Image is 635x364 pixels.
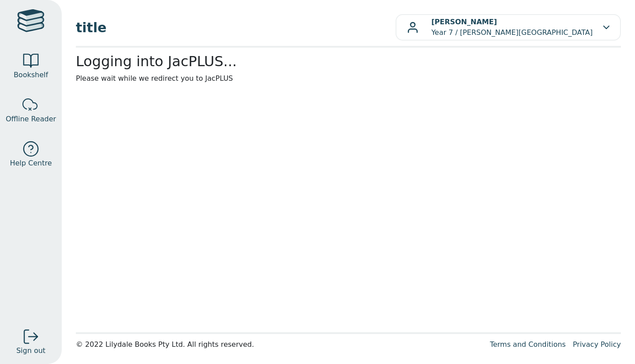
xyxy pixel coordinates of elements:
h2: Logging into JacPLUS... [76,53,621,70]
span: Bookshelf [14,70,48,80]
span: Sign out [16,345,45,356]
span: title [76,18,396,38]
b: [PERSON_NAME] [431,18,497,26]
button: [PERSON_NAME]Year 7 / [PERSON_NAME][GEOGRAPHIC_DATA] [396,14,621,41]
p: Please wait while we redirect you to JacPLUS [76,73,621,84]
p: Year 7 / [PERSON_NAME][GEOGRAPHIC_DATA] [431,17,593,38]
a: Privacy Policy [573,340,621,349]
span: Offline Reader [6,114,56,124]
span: Help Centre [10,158,52,169]
a: Terms and Conditions [490,340,566,349]
div: © 2022 Lilydale Books Pty Ltd. All rights reserved. [76,339,483,350]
